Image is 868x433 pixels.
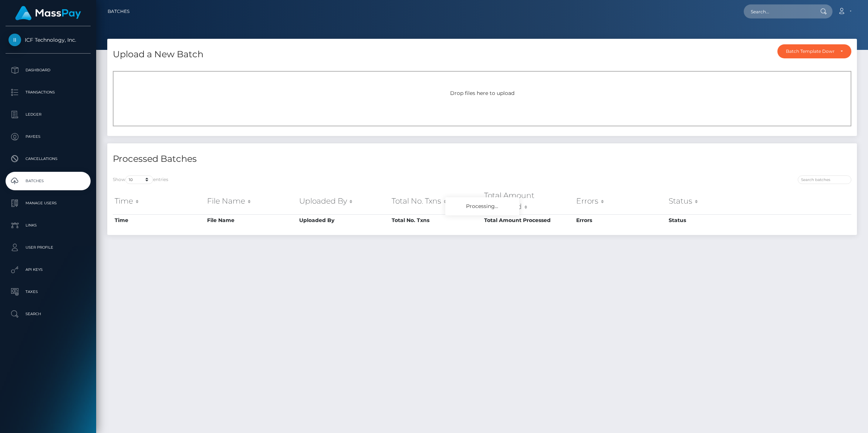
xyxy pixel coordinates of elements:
input: Search... [744,4,813,18]
a: Batches [108,4,129,19]
p: Manage Users [9,198,88,209]
h4: Processed Batches [113,153,477,166]
div: Batch Template Download [786,48,834,54]
th: Errors [574,214,667,226]
button: Batch Template Download [777,44,851,58]
th: Time [113,188,205,214]
span: Drop files here to upload [450,90,514,96]
p: Ledger [9,109,88,120]
th: Status [667,214,759,226]
a: Batches [6,172,91,190]
img: MassPay Logo [15,6,81,20]
p: API Keys [9,264,88,275]
span: ICF Technology, Inc. [6,37,91,43]
th: Total Amount Processed [482,188,575,214]
a: Ledger [6,105,91,124]
a: User Profile [6,238,91,257]
a: Manage Users [6,194,91,212]
th: Total No. Txns [390,188,482,214]
a: Links [6,216,91,235]
div: Processing... [445,197,519,215]
p: User Profile [9,242,88,253]
a: Cancellations [6,150,91,168]
a: API Keys [6,260,91,279]
a: Payees [6,127,91,146]
p: Payees [9,131,88,142]
img: ICF Technology, Inc. [9,34,21,46]
th: Status [667,188,759,214]
select: Showentries [125,175,153,184]
th: Errors [574,188,667,214]
th: Uploaded By [297,214,390,226]
a: Dashboard [6,61,91,79]
a: Search [6,305,91,323]
a: Taxes [6,283,91,301]
th: Time [113,214,205,226]
th: Total No. Txns [390,214,482,226]
p: Cancellations [9,153,88,164]
p: Taxes [9,286,88,297]
th: File Name [205,188,298,214]
a: Transactions [6,83,91,102]
th: Total Amount Processed [482,214,575,226]
h4: Upload a New Batch [113,48,203,61]
p: Dashboard [9,65,88,76]
p: Links [9,220,88,231]
label: Show entries [113,175,168,184]
p: Batches [9,175,88,187]
p: Search [9,308,88,320]
th: File Name [205,214,298,226]
p: Transactions [9,87,88,98]
input: Search batches [798,175,851,184]
th: Uploaded By [297,188,390,214]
